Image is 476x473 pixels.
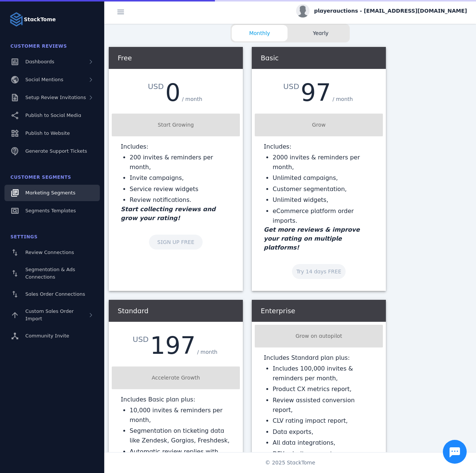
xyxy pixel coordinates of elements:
[180,94,204,105] div: / month
[273,438,374,448] li: All data integrations,
[130,426,231,445] li: Segmentation on ticketing data like Zendesk, Gorgias, Freshdesk,
[314,7,467,15] span: playerauctions - [EMAIL_ADDRESS][DOMAIN_NAME]
[273,384,374,394] li: Product CX metrics report,
[115,374,237,382] div: Accelerate Growth
[4,244,100,261] a: Review Connections
[261,54,279,62] span: Basic
[273,206,374,225] li: eCommerce platform order imports.
[232,29,288,37] span: Monthly
[25,308,74,321] span: Custom Sales Order Import
[25,190,75,196] span: Marketing Segments
[273,184,374,194] li: Customer segmentation,
[118,54,132,62] span: Free
[118,307,149,315] span: Standard
[264,142,374,151] p: Includes:
[130,153,231,172] li: 200 invites & reminders per month,
[265,459,315,467] span: © 2025 StackTome
[148,81,165,92] div: USD
[4,185,100,201] a: Marketing Segments
[130,195,231,205] li: Review notifications.
[115,121,237,129] div: Start Growing
[283,81,301,92] div: USD
[130,406,231,425] li: 10,000 invites & reminders per month,
[9,12,24,27] img: Logo image
[121,395,231,404] p: Includes Basic plan plus:
[4,328,100,344] a: Community Invite
[25,267,75,280] span: Segmentation & Ads Connections
[273,153,374,172] li: 2000 invites & reminders per month,
[273,416,374,426] li: CLV rating impact report,
[261,307,295,315] span: Enterprise
[130,447,231,466] li: Automatic review replies with ChatGPT AI,
[121,142,231,151] p: Includes:
[258,121,380,129] div: Grow
[4,203,100,219] a: Segments Templates
[25,333,69,339] span: Community Invite
[273,396,374,415] li: Review assisted conversion report,
[258,332,380,340] div: Grow on autopilot
[273,427,374,437] li: Data exports,
[273,195,374,205] li: Unlimited widgets,
[264,353,374,362] p: Includes Standard plan plus:
[130,173,231,183] li: Invite campaigns,
[133,334,150,345] div: USD
[293,29,349,37] span: Yearly
[4,143,100,159] a: Generate Support Tickets
[25,250,74,255] span: Review Connections
[10,44,67,49] span: Customer Reviews
[25,208,76,213] span: Segments Templates
[121,206,216,222] em: Start collecting reviews and grow your rating!
[296,4,467,18] button: playerauctions - [EMAIL_ADDRESS][DOMAIN_NAME]
[4,107,100,124] a: Publish to Social Media
[296,4,310,18] img: profile.jpg
[196,347,219,358] div: / month
[25,112,81,118] span: Publish to Social Media
[25,148,87,154] span: Generate Support Tickets
[264,226,360,251] em: Get more reviews & improve your rating on multiple platforms!
[25,77,63,82] span: Social Mentions
[25,291,85,297] span: Sales Order Connections
[301,81,331,105] div: 97
[4,125,100,142] a: Publish to Website
[25,130,70,136] span: Publish to Website
[331,94,355,105] div: / month
[273,173,374,183] li: Unlimited campaigns,
[150,334,196,358] div: 197
[10,175,71,180] span: Customer Segments
[10,234,38,239] span: Settings
[4,286,100,302] a: Sales Order Connections
[4,262,100,285] a: Segmentation & Ads Connections
[24,16,56,23] strong: StackTome
[25,59,54,64] span: Dashboards
[25,95,86,100] span: Setup Review Invitations
[165,81,181,105] div: 0
[130,184,231,194] li: Service review widgets
[273,364,374,383] li: Includes 100,000 invites & reminders per month,
[273,449,374,459] li: DFY priority support.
